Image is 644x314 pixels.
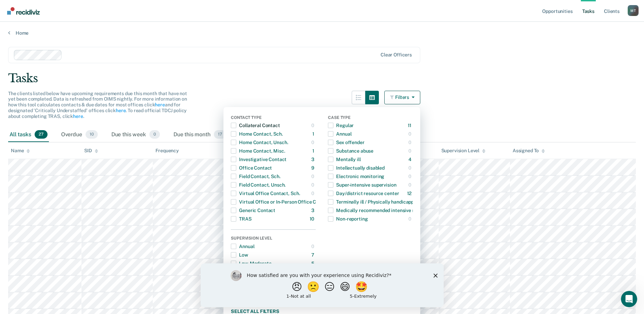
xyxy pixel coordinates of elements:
[231,196,331,207] div: Virtual Office or In-Person Office Contact
[328,171,384,182] div: Electronic monitoring
[408,179,413,190] div: 0
[328,145,373,156] div: Substance abuse
[628,5,639,16] div: M T
[328,154,361,165] div: Mentally ill
[11,148,30,154] div: Name
[381,52,412,58] div: Clear officers
[73,114,83,119] a: here
[408,162,413,173] div: 0
[311,154,316,165] div: 3
[201,263,444,307] iframe: Survey by Kim from Recidiviz
[231,171,280,182] div: Field Contact, Sch.
[8,71,636,85] div: Tasks
[231,115,316,121] div: Contact Type
[231,241,254,252] div: Annual
[311,249,316,260] div: 7
[116,108,126,113] a: here
[231,213,251,224] div: TRAS
[110,127,161,142] div: Due this week0
[231,249,248,260] div: Low
[408,128,413,139] div: 0
[311,179,316,190] div: 0
[84,148,98,154] div: SID
[312,145,316,156] div: 1
[149,130,160,139] span: 0
[311,241,316,252] div: 0
[328,128,351,139] div: Annual
[231,137,288,148] div: Home Contact, Unsch.
[8,91,187,119] span: The clients listed below have upcoming requirements due this month that have not yet been complet...
[231,205,275,216] div: Generic Contact
[311,188,316,199] div: 0
[310,213,316,224] div: 10
[328,196,419,207] div: Terminally ill / Physically handicapped
[231,145,285,156] div: Home Contact, Misc.
[408,171,413,182] div: 0
[328,120,354,131] div: Regular
[328,188,399,199] div: Day/district resource center
[86,130,98,139] span: 10
[312,128,316,139] div: 1
[441,148,486,154] div: Supervision Level
[231,179,286,190] div: Field Contact, Unsch.
[408,154,413,165] div: 4
[231,236,316,242] div: Supervision Level
[513,148,545,154] div: Assigned To
[231,128,282,139] div: Home Contact, Sch.
[311,205,316,216] div: 3
[311,171,316,182] div: 0
[155,148,179,154] div: Frequency
[155,102,165,107] a: here
[60,127,99,142] div: Overdue10
[328,162,385,173] div: Intellectually disabled
[408,137,413,148] div: 0
[328,179,396,190] div: Super-intensive supervision
[172,127,227,142] div: Due this month17
[328,115,413,121] div: Case Type
[231,188,300,199] div: Virtual Office Contact, Sch.
[231,154,287,165] div: Investigative Contact
[8,127,49,142] div: All tasks27
[328,213,368,224] div: Non-reporting
[7,7,40,15] img: Recidiviz
[35,130,48,139] span: 27
[214,130,226,139] span: 17
[628,5,639,16] button: Profile dropdown button
[384,91,420,104] button: Filters
[328,205,437,216] div: Medically recommended intensive supervision
[311,120,316,131] div: 0
[408,145,413,156] div: 0
[311,162,316,173] div: 9
[231,120,280,131] div: Collateral Contact
[408,213,413,224] div: 0
[8,30,636,36] a: Home
[311,137,316,148] div: 0
[231,162,272,173] div: Office Contact
[407,188,413,199] div: 12
[408,120,413,131] div: 11
[621,291,637,307] iframe: Intercom live chat
[328,137,364,148] div: Sex offender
